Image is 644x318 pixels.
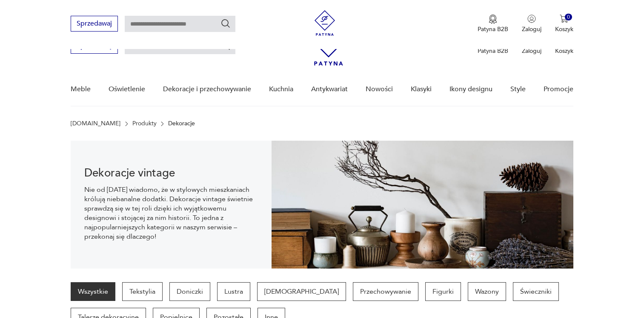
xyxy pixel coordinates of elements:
a: Tekstylia [122,282,163,301]
a: Oświetlenie [109,73,145,106]
a: Klasyki [411,73,432,106]
a: Kuchnia [269,73,293,106]
button: Patyna B2B [478,14,508,33]
a: Figurki [425,282,461,301]
a: Wazony [468,282,506,301]
button: Sprzedawaj [71,16,118,32]
a: Promocje [544,73,573,106]
a: Ikony designu [449,73,492,106]
p: Koszyk [555,47,573,55]
img: Patyna - sklep z meblami i dekoracjami vintage [312,10,338,36]
a: Lustra [217,282,250,301]
a: Antykwariat [311,73,348,106]
p: Koszyk [555,25,573,33]
p: Dekoracje [168,120,195,127]
a: Meble [71,73,91,106]
p: Patyna B2B [478,47,508,55]
img: 3afcf10f899f7d06865ab57bf94b2ac8.jpg [272,141,573,269]
p: Zaloguj [522,25,541,33]
a: Produkty [132,120,157,127]
a: Sprzedawaj [71,21,118,27]
a: [DEMOGRAPHIC_DATA] [257,282,346,301]
a: Sprzedawaj [71,43,118,49]
a: Wszystkie [71,282,115,301]
button: Zaloguj [522,14,541,33]
a: Dekoracje i przechowywanie [163,73,251,106]
a: Style [510,73,526,106]
img: Ikonka użytkownika [527,14,536,23]
a: Świeczniki [513,282,559,301]
a: Ikona medaluPatyna B2B [478,14,508,33]
p: Patyna B2B [478,25,508,33]
a: [DOMAIN_NAME] [71,120,120,127]
img: Ikona medalu [489,14,497,24]
a: Doniczki [169,282,210,301]
div: 0 [565,14,572,21]
button: 0Koszyk [555,14,573,33]
img: Ikona koszyka [560,14,568,23]
a: Przechowywanie [353,282,418,301]
a: Nowości [366,73,393,106]
p: Nie od [DATE] wiadomo, że w stylowych mieszkaniach królują niebanalne dodatki. Dekoracje vintage ... [84,185,258,241]
p: Zaloguj [522,47,541,55]
button: Szukaj [220,18,231,29]
h1: Dekoracje vintage [84,168,258,178]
